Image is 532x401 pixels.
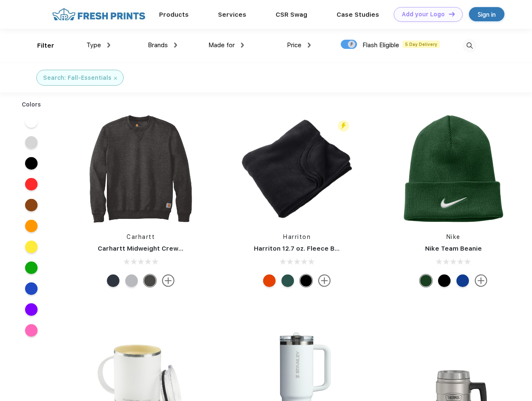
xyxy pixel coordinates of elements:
[281,274,294,287] div: Hunter
[86,41,101,49] span: Type
[338,120,349,132] img: flash_active_toggle.svg
[283,233,311,240] a: Harriton
[241,113,352,224] img: func=resize&h=266
[15,100,48,109] div: Colors
[425,245,482,252] a: Nike Team Beanie
[263,274,276,287] div: Orange
[469,7,504,21] a: Sign in
[43,74,111,82] div: Search: Fall-Essentials
[463,39,476,53] img: desktop_search.svg
[107,274,119,287] div: New Navy
[398,113,509,224] img: func=resize&h=266
[174,43,177,48] img: dropdown.png
[85,113,196,224] img: func=resize&h=266
[287,41,301,49] span: Price
[37,41,54,51] div: Filter
[107,43,110,48] img: dropdown.png
[438,274,451,287] div: Black
[478,10,496,19] div: Sign in
[403,41,440,48] span: 5 Day Delivery
[300,274,312,287] div: Black
[362,41,399,49] span: Flash Eligible
[475,274,487,287] img: more.svg
[144,274,156,287] div: Carbon Heather
[114,77,117,80] img: filter_cancel.svg
[456,274,469,287] div: Game Royal
[159,11,189,18] a: Products
[241,43,244,48] img: dropdown.png
[318,274,331,287] img: more.svg
[98,245,231,252] a: Carhartt Midweight Crewneck Sweatshirt
[308,43,311,48] img: dropdown.png
[162,274,175,287] img: more.svg
[420,274,432,287] div: Gorge Green
[50,7,148,22] img: fo%20logo%202.webp
[254,245,355,252] a: Harriton 12.7 oz. Fleece Blanket
[127,233,155,240] a: Carhartt
[208,41,235,49] span: Made for
[449,12,455,16] img: DT
[125,274,138,287] div: Heather Grey
[446,233,461,240] a: Nike
[148,41,168,49] span: Brands
[402,11,445,18] div: Add your Logo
